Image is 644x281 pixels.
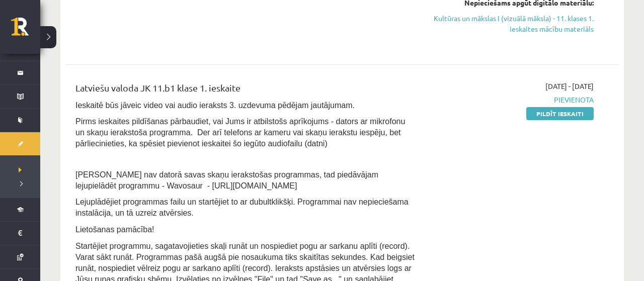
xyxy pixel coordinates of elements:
[431,13,594,34] a: Kultūras un mākslas I (vizuālā māksla) - 11. klases 1. ieskaites mācību materiāls
[75,170,378,190] span: [PERSON_NAME] nav datorā savas skaņu ierakstošas programmas, tad piedāvājam lejupielādēt programm...
[431,95,594,105] span: Pievienota
[75,198,409,217] span: Lejuplādējiet programmas failu un startējiet to ar dubultklikšķi. Programmai nav nepieciešama ins...
[526,107,594,120] a: Pildīt ieskaiti
[75,81,416,100] div: Latviešu valoda JK 11.b1 klase 1. ieskaite
[75,117,405,148] span: Pirms ieskaites pildīšanas pārbaudiet, vai Jums ir atbilstošs aprīkojums - dators ar mikrofonu un...
[75,225,154,234] span: Lietošanas pamācība!
[545,81,594,91] span: [DATE] - [DATE]
[75,101,355,110] span: Ieskaitē būs jāveic video vai audio ieraksts 3. uzdevuma pēdējam jautājumam.
[11,18,40,43] a: Rīgas 1. Tālmācības vidusskola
